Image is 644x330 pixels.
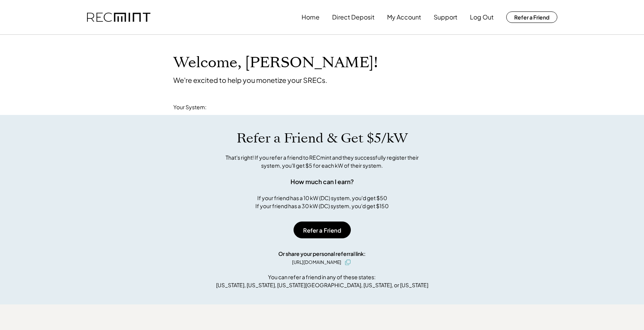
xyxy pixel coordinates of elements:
button: Refer a Friend [506,11,557,23]
div: Your System: [173,104,207,111]
div: If your friend has a 10 kW (DC) system, you'd get $50 If your friend has a 30 kW (DC) system, you... [255,194,389,210]
button: Refer a Friend [294,222,351,238]
div: You can refer a friend in any of these states: [US_STATE], [US_STATE], [US_STATE][GEOGRAPHIC_DATA... [216,273,428,289]
button: Direct Deposit [332,10,374,25]
div: We're excited to help you monetize your SRECs. [173,76,327,84]
h1: Refer a Friend & Get $5/kW [237,130,408,146]
button: Home [302,10,320,25]
button: click to copy [343,258,352,267]
button: Log Out [470,10,494,25]
button: Support [434,10,457,25]
div: How much can I earn? [291,177,354,186]
div: [URL][DOMAIN_NAME] [292,259,341,266]
img: recmint-logotype%403x.png [87,13,150,22]
button: My Account [387,10,421,25]
h1: Welcome, [PERSON_NAME]! [173,54,378,72]
div: Or share your personal referral link: [278,250,366,258]
div: That's right! If you refer a friend to RECmint and they successfully register their system, you'l... [217,154,427,170]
